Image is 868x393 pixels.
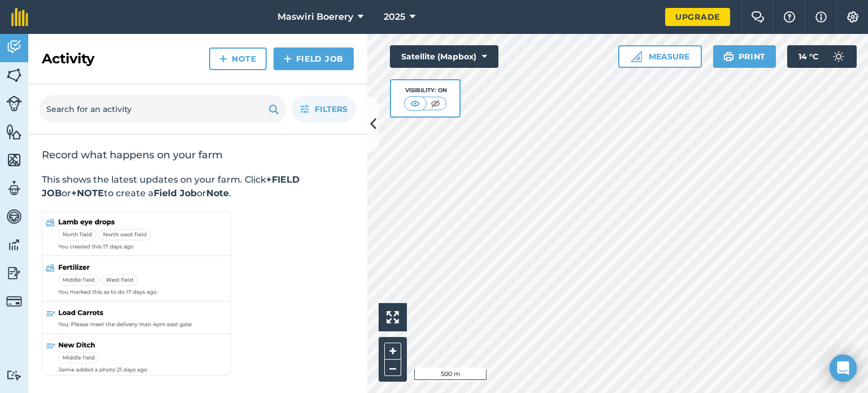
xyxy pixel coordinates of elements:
[846,11,860,23] img: A cog icon
[387,311,399,323] img: Four arrows, one pointing top left, one top right, one bottom right and the last bottom left
[209,47,267,70] a: Note
[6,293,22,309] img: svg+xml;base64,PD94bWwgdmVyc2lvbj0iMS4wIiBlbmNvZGluZz0idXRmLTgiPz4KPCEtLSBHZW5lcmF0b3I6IEFkb2JlIE...
[11,8,28,26] img: fieldmargin Logo
[6,370,22,381] img: svg+xml;base64,PD94bWwgdmVyc2lvbj0iMS4wIiBlbmNvZGluZz0idXRmLTgiPz4KPCEtLSBHZW5lcmF0b3I6IEFkb2JlIE...
[713,45,776,68] button: Print
[384,360,401,376] button: –
[42,50,94,68] h2: Activity
[6,38,22,55] img: svg+xml;base64,PD94bWwgdmVyc2lvbj0iMS4wIiBlbmNvZGluZz0idXRmLTgiPz4KPCEtLSBHZW5lcmF0b3I6IEFkb2JlIE...
[815,10,827,24] img: svg+xml;base64,PHN2ZyB4bWxucz0iaHR0cDovL3d3dy53My5vcmcvMjAwMC9zdmciIHdpZHRoPSIxNyIgaGVpZ2h0PSIxNy...
[284,52,292,66] img: svg+xml;base64,PHN2ZyB4bWxucz0iaHR0cDovL3d3dy53My5vcmcvMjAwMC9zdmciIHdpZHRoPSIxNCIgaGVpZ2h0PSIyNC...
[384,343,401,360] button: +
[783,11,796,23] img: A question mark icon
[618,45,702,68] button: Measure
[723,50,734,63] img: svg+xml;base64,PHN2ZyB4bWxucz0iaHR0cDovL3d3dy53My5vcmcvMjAwMC9zdmciIHdpZHRoPSIxOSIgaGVpZ2h0PSIyNC...
[384,10,405,24] span: 2025
[40,96,286,123] input: Search for an activity
[6,180,22,197] img: svg+xml;base64,PD94bWwgdmVyc2lvbj0iMS4wIiBlbmNvZGluZz0idXRmLTgiPz4KPCEtLSBHZW5lcmF0b3I6IEFkb2JlIE...
[6,208,22,225] img: svg+xml;base64,PD94bWwgdmVyc2lvbj0iMS4wIiBlbmNvZGluZz0idXRmLTgiPz4KPCEtLSBHZW5lcmF0b3I6IEFkb2JlIE...
[42,173,354,200] p: This shows the latest updates on your farm. Click or to create a or .
[268,102,279,116] img: svg+xml;base64,PHN2ZyB4bWxucz0iaHR0cDovL3d3dy53My5vcmcvMjAwMC9zdmciIHdpZHRoPSIxOSIgaGVpZ2h0PSIyNC...
[631,51,642,62] img: Ruler icon
[6,152,22,169] img: svg+xml;base64,PHN2ZyB4bWxucz0iaHR0cDovL3d3dy53My5vcmcvMjAwMC9zdmciIHdpZHRoPSI1NiIgaGVpZ2h0PSI2MC...
[798,45,818,68] span: 14 ° C
[830,355,857,382] div: Open Intercom Messenger
[6,123,22,140] img: svg+xml;base64,PHN2ZyB4bWxucz0iaHR0cDovL3d3dy53My5vcmcvMjAwMC9zdmciIHdpZHRoPSI1NiIgaGVpZ2h0PSI2MC...
[71,188,104,198] strong: +NOTE
[219,52,227,66] img: svg+xml;base64,PHN2ZyB4bWxucz0iaHR0cDovL3d3dy53My5vcmcvMjAwMC9zdmciIHdpZHRoPSIxNCIgaGVpZ2h0PSIyNC...
[827,45,850,68] img: svg+xml;base64,PD94bWwgdmVyc2lvbj0iMS4wIiBlbmNvZGluZz0idXRmLTgiPz4KPCEtLSBHZW5lcmF0b3I6IEFkb2JlIE...
[428,98,442,109] img: svg+xml;base64,PHN2ZyB4bWxucz0iaHR0cDovL3d3dy53My5vcmcvMjAwMC9zdmciIHdpZHRoPSI1MCIgaGVpZ2h0PSI0MC...
[315,103,348,115] span: Filters
[154,188,197,198] strong: Field Job
[408,98,422,109] img: svg+xml;base64,PHN2ZyB4bWxucz0iaHR0cDovL3d3dy53My5vcmcvMjAwMC9zdmciIHdpZHRoPSI1MCIgaGVpZ2h0PSI0MC...
[42,148,354,162] h2: Record what happens on your farm
[751,11,765,23] img: Two speech bubbles overlapping with the left bubble in the forefront
[6,236,22,253] img: svg+xml;base64,PD94bWwgdmVyc2lvbj0iMS4wIiBlbmNvZGluZz0idXRmLTgiPz4KPCEtLSBHZW5lcmF0b3I6IEFkb2JlIE...
[292,96,356,123] button: Filters
[6,96,22,111] img: svg+xml;base64,PD94bWwgdmVyc2lvbj0iMS4wIiBlbmNvZGluZz0idXRmLTgiPz4KPCEtLSBHZW5lcmF0b3I6IEFkb2JlIE...
[6,67,22,84] img: svg+xml;base64,PHN2ZyB4bWxucz0iaHR0cDovL3d3dy53My5vcmcvMjAwMC9zdmciIHdpZHRoPSI1NiIgaGVpZ2h0PSI2MC...
[6,265,22,282] img: svg+xml;base64,PD94bWwgdmVyc2lvbj0iMS4wIiBlbmNvZGluZz0idXRmLTgiPz4KPCEtLSBHZW5lcmF0b3I6IEFkb2JlIE...
[274,47,354,70] a: Field Job
[665,8,730,26] a: Upgrade
[787,45,857,68] button: 14 °C
[404,86,447,95] div: Visibility: On
[390,45,498,68] button: Satellite (Mapbox)
[206,188,229,198] strong: Note
[277,10,353,24] span: Maswiri Boerery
